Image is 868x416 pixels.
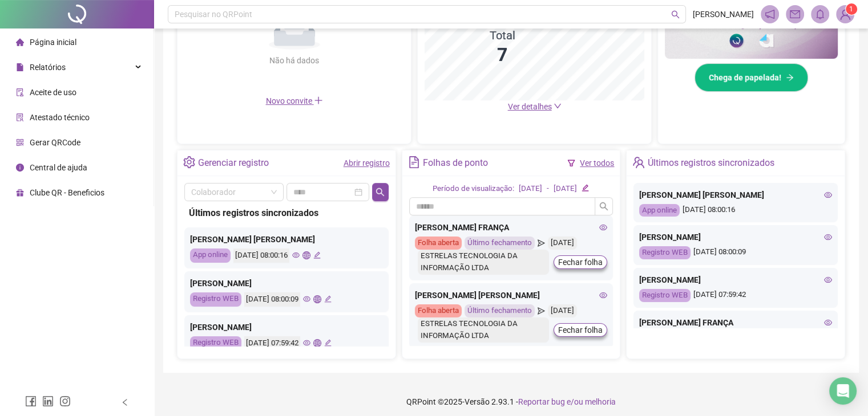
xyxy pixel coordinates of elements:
[786,74,794,81] span: arrow-right
[599,202,608,211] span: search
[16,38,24,46] span: home
[30,38,76,47] span: Página inicial
[837,6,854,23] img: 92355
[344,158,390,168] a: Abrir registro
[244,336,300,350] div: [DATE] 07:59:42
[554,255,607,269] button: Fechar folha
[16,88,24,96] span: audit
[538,304,545,317] span: send
[554,183,577,195] div: [DATE]
[30,88,76,97] span: Aceite de uso
[292,251,300,259] span: eye
[313,295,321,303] span: global
[639,246,691,259] div: Registro WEB
[580,158,614,168] a: Ver todos
[639,231,832,243] div: [PERSON_NAME]
[846,3,857,15] sup: Atualize o seu contato no menu Meus Dados
[824,191,832,199] span: eye
[423,153,488,173] div: Folhas de ponto
[25,395,37,407] span: facebook
[519,183,542,195] div: [DATE]
[16,138,24,146] span: qrcode
[16,113,24,121] span: solution
[639,204,832,217] div: [DATE] 08:00:16
[824,319,832,327] span: eye
[632,156,644,168] span: team
[313,339,321,346] span: global
[548,236,577,250] div: [DATE]
[190,233,383,246] div: [PERSON_NAME] [PERSON_NAME]
[16,164,24,172] span: info-circle
[508,102,562,111] a: Ver detalhes down
[183,156,195,168] span: setting
[465,236,535,250] div: Último fechamento
[695,63,808,92] button: Chega de papelada!
[242,54,347,67] div: Não há dados
[639,289,832,302] div: [DATE] 07:59:42
[302,251,310,259] span: global
[415,289,608,301] div: [PERSON_NAME] [PERSON_NAME]
[765,9,775,19] span: notification
[554,102,562,110] span: down
[639,189,832,201] div: [PERSON_NAME] [PERSON_NAME]
[121,398,129,406] span: left
[190,248,231,263] div: App online
[671,10,680,19] span: search
[567,159,575,167] span: filter
[266,96,323,105] span: Novo convite
[554,323,607,337] button: Fechar folha
[30,188,104,197] span: Clube QR - Beneficios
[824,233,832,241] span: eye
[415,304,462,317] div: Folha aberta
[415,221,608,234] div: [PERSON_NAME] FRANÇA
[849,5,853,13] span: 1
[639,289,691,302] div: Registro WEB
[418,250,550,275] div: ESTRELAS TECNOLOGIA DA INFORMAÇÃO LTDA
[189,206,384,220] div: Últimos registros sincronizados
[16,189,24,197] span: gift
[599,223,607,231] span: eye
[303,295,310,303] span: eye
[639,204,680,217] div: App online
[198,153,269,173] div: Gerenciar registro
[190,321,383,333] div: [PERSON_NAME]
[518,397,616,406] span: Reportar bug e/ou melhoria
[558,324,603,336] span: Fechar folha
[693,8,754,21] span: [PERSON_NAME]
[376,187,385,197] span: search
[709,71,781,84] span: Chega de papelada!
[824,276,832,284] span: eye
[582,184,589,191] span: edit
[313,251,321,259] span: edit
[648,153,774,173] div: Últimos registros sincronizados
[829,377,857,405] div: Open Intercom Messenger
[30,63,66,72] span: Relatórios
[303,339,310,346] span: eye
[30,113,90,122] span: Atestado técnico
[547,183,549,195] div: -
[233,248,289,263] div: [DATE] 08:00:16
[59,395,71,407] span: instagram
[30,138,80,147] span: Gerar QRCode
[465,304,535,317] div: Último fechamento
[314,96,323,105] span: plus
[418,317,550,342] div: ESTRELAS TECNOLOGIA DA INFORMAÇÃO LTDA
[639,274,832,286] div: [PERSON_NAME]
[324,295,332,303] span: edit
[548,304,577,317] div: [DATE]
[790,9,800,19] span: mail
[408,156,420,168] span: file-text
[190,336,241,350] div: Registro WEB
[42,395,54,407] span: linkedin
[244,292,300,307] div: [DATE] 08:00:09
[190,292,241,307] div: Registro WEB
[558,256,603,268] span: Fechar folha
[16,63,24,71] span: file
[415,236,462,250] div: Folha aberta
[639,246,832,259] div: [DATE] 08:00:09
[465,397,490,406] span: Versão
[433,183,514,195] div: Período de visualização:
[538,236,545,250] span: send
[665,1,838,59] img: banner%2F02c71560-61a6-44d4-94b9-c8ab97240462.png
[30,163,87,172] span: Central de ajuda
